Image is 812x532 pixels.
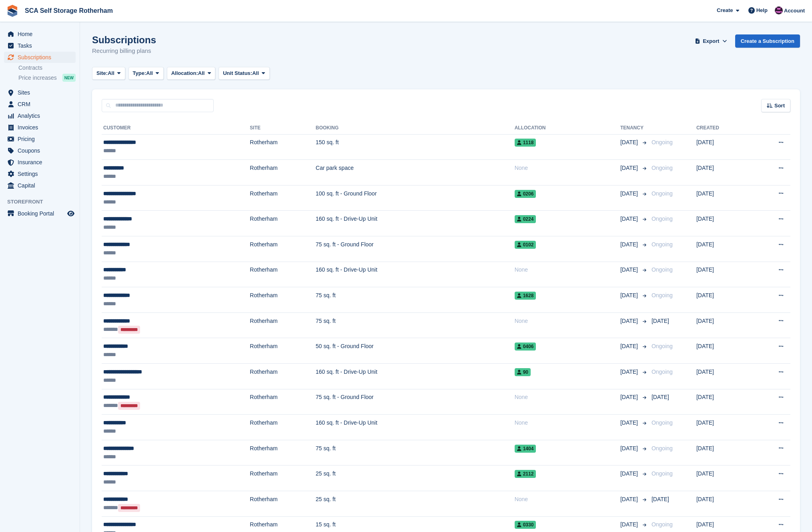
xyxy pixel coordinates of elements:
span: [DATE] [620,520,640,529]
td: Car park space [316,160,515,185]
a: menu [4,52,76,63]
span: Tasks [18,40,66,51]
td: Rotherham [250,262,315,287]
td: Rotherham [250,134,315,160]
div: None [515,495,620,504]
span: 1628 [515,292,536,300]
span: 0406 [515,343,536,351]
span: All [146,69,153,77]
a: menu [4,40,76,51]
span: [DATE] [652,318,669,324]
span: Settings [18,168,66,179]
span: [DATE] [620,291,640,300]
a: menu [4,145,76,156]
td: Rotherham [250,185,315,211]
span: Ongoing [652,266,673,273]
button: Unit Status: All [219,67,269,80]
td: 75 sq. ft [316,287,515,313]
span: Sort [774,102,785,110]
td: Rotherham [250,312,315,338]
span: Type: [133,69,146,77]
span: All [252,69,259,77]
a: menu [4,168,76,179]
td: 50 sq. ft - Ground Floor [316,338,515,364]
span: Create [717,6,733,14]
span: All [108,69,114,77]
td: [DATE] [696,160,751,185]
span: [DATE] [620,342,640,351]
span: Export [703,37,719,45]
img: stora-icon-8386f47178a22dfd0bd8f6a31ec36ba5ce8667c1dd55bd0f319d3a0aa187defe.svg [6,5,18,17]
td: [DATE] [696,211,751,236]
td: 25 sq. ft [316,491,515,517]
span: Ongoing [652,445,673,451]
span: [DATE] [620,393,640,401]
span: Ongoing [652,165,673,171]
div: None [515,393,620,401]
span: 1118 [515,139,536,147]
div: None [515,317,620,325]
td: 75 sq. ft - Ground Floor [316,389,515,415]
th: Customer [102,122,250,135]
span: Coupons [18,145,66,156]
td: Rotherham [250,415,315,440]
a: Contracts [18,64,76,72]
th: Booking [316,122,515,135]
a: Preview store [66,209,76,218]
span: 90 [515,368,531,376]
td: 160 sq. ft - Drive-Up Unit [316,415,515,440]
span: [DATE] [620,419,640,427]
span: 0206 [515,190,536,198]
span: Ongoing [652,190,673,197]
span: Ongoing [652,343,673,349]
span: 2112 [515,470,536,478]
button: Type: All [128,67,164,80]
td: [DATE] [696,364,751,389]
td: [DATE] [696,415,751,440]
a: Price increases NEW [18,73,76,82]
span: [DATE] [620,368,640,376]
span: [DATE] [620,164,640,172]
span: Price increases [18,74,57,82]
td: 75 sq. ft [316,312,515,338]
span: Ongoing [652,419,673,426]
td: Rotherham [250,160,315,185]
div: None [515,419,620,427]
span: [DATE] [620,215,640,223]
img: Dale Chapman [775,6,783,14]
span: 0102 [515,241,536,249]
span: Storefront [7,198,80,206]
span: [DATE] [620,495,640,504]
span: 0330 [515,521,536,529]
td: [DATE] [696,338,751,364]
div: NEW [62,74,76,82]
td: Rotherham [250,389,315,415]
span: Allocation: [171,69,198,77]
span: Subscriptions [18,52,66,63]
th: Created [696,122,751,135]
td: Rotherham [250,364,315,389]
td: 25 sq. ft [316,465,515,491]
span: 0224 [515,215,536,223]
button: Export [694,34,729,48]
td: 160 sq. ft - Drive-Up Unit [316,364,515,389]
td: 75 sq. ft [316,440,515,465]
button: Allocation: All [167,67,216,80]
span: [DATE] [620,266,640,274]
td: Rotherham [250,338,315,364]
span: Capital [18,180,66,191]
td: Rotherham [250,491,315,517]
span: [DATE] [620,189,640,198]
td: Rotherham [250,211,315,236]
div: None [515,164,620,172]
a: menu [4,87,76,98]
div: None [515,266,620,274]
button: Site: All [92,67,125,80]
span: [DATE] [620,317,640,325]
td: Rotherham [250,440,315,465]
span: [DATE] [620,444,640,453]
span: [DATE] [652,394,669,400]
span: Ongoing [652,241,673,248]
a: Create a Subscription [735,34,800,48]
span: CRM [18,99,66,110]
